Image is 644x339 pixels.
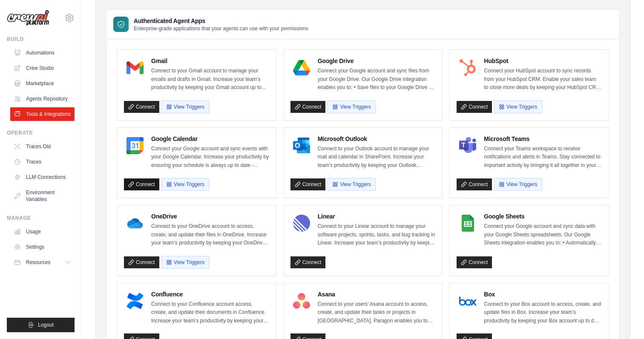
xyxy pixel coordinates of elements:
[151,135,269,143] h4: Google Calendar
[134,25,308,32] p: Enterprise-grade applications that your agents can use with your permissions
[318,145,436,170] p: Connect to your Outlook account to manage your mail and calendar in SharePoint. Increase your tea...
[151,300,269,325] p: Connect to your Confluence account access, create, and update their documents in Confluence. Incr...
[10,170,75,184] a: LLM Connections
[10,186,75,206] a: Environment Variables
[318,67,436,92] p: Connect your Google account and sync files from your Google Drive. Our Google Drive integration e...
[10,77,75,90] a: Marketplace
[126,59,144,76] img: Gmail Logo
[290,178,326,190] a: Connect
[494,101,542,113] button: View Triggers
[484,222,602,247] p: Connect your Google account and sync data with your Google Sheets spreadsheets. Our Google Sheets...
[328,178,375,191] button: View Triggers
[10,155,75,169] a: Traces
[7,10,49,26] img: Logo
[26,259,50,266] span: Resources
[7,36,75,43] div: Build
[10,107,75,121] a: Tools & Integrations
[484,145,602,170] p: Connect your Teams workspace to receive notifications and alerts in Teams. Stay connected to impo...
[484,67,602,92] p: Connect your HubSpot account to sync records from your HubSpot CRM. Enable your sales team to clo...
[161,101,209,113] button: View Triggers
[459,293,476,310] img: Box Logo
[459,215,476,232] img: Google Sheets Logo
[293,59,310,76] img: Google Drive Logo
[38,322,54,328] span: Logout
[126,215,144,232] img: OneDrive Logo
[318,135,436,143] h4: Microsoft Outlook
[293,215,310,232] img: Linear Logo
[151,67,269,92] p: Connect to your Gmail account to manage your emails and drafts in Gmail. Increase your team’s pro...
[318,57,436,65] h4: Google Drive
[151,145,269,170] p: Connect your Google account and sync events with your Google Calendar. Increase your productivity...
[484,290,602,299] h4: Box
[10,92,75,106] a: Agents Repository
[290,256,326,268] a: Connect
[161,256,209,269] button: View Triggers
[10,46,75,60] a: Automations
[7,215,75,221] div: Manage
[494,178,542,191] button: View Triggers
[124,101,159,113] a: Connect
[293,137,310,154] img: Microsoft Outlook Logo
[484,300,602,325] p: Connect to your Box account to access, create, and update files in Box. Increase your team’s prod...
[151,212,269,221] h4: OneDrive
[7,129,75,136] div: Operate
[328,101,375,113] button: View Triggers
[126,293,144,310] img: Confluence Logo
[318,300,436,325] p: Connect to your users’ Asana account to access, create, and update their tasks or projects in [GE...
[457,101,492,113] a: Connect
[10,61,75,75] a: Crew Studio
[161,178,209,191] button: View Triggers
[134,17,308,25] h3: Authenticated Agent Apps
[10,140,75,153] a: Traces Old
[7,318,75,332] button: Logout
[484,57,602,65] h4: HubSpot
[151,222,269,247] p: Connect to your OneDrive account to access, create, and update their files in OneDrive. Increase ...
[10,240,75,254] a: Settings
[318,290,436,299] h4: Asana
[459,137,476,154] img: Microsoft Teams Logo
[484,212,602,221] h4: Google Sheets
[457,178,492,190] a: Connect
[151,57,269,65] h4: Gmail
[124,256,159,268] a: Connect
[484,135,602,143] h4: Microsoft Teams
[10,256,75,269] button: Resources
[318,222,436,247] p: Connect to your Linear account to manage your software projects, sprints, tasks, and bug tracking...
[457,256,492,268] a: Connect
[459,59,476,76] img: HubSpot Logo
[124,178,159,190] a: Connect
[293,293,310,310] img: Asana Logo
[151,290,269,299] h4: Confluence
[290,101,326,113] a: Connect
[10,225,75,238] a: Usage
[126,137,144,154] img: Google Calendar Logo
[318,212,436,221] h4: Linear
